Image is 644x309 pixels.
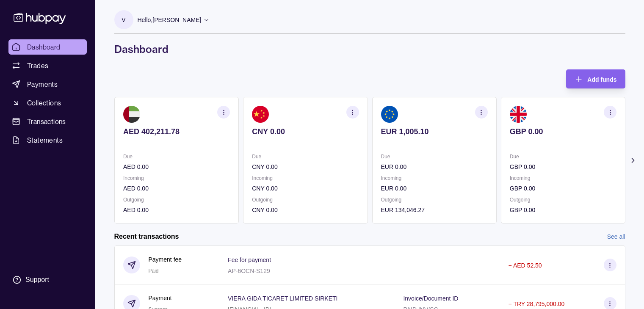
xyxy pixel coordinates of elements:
[27,98,61,108] span: Collections
[8,77,87,92] a: Payments
[149,268,159,274] span: Paid
[123,205,230,215] p: AED 0.00
[509,195,616,204] p: Outgoing
[252,162,359,171] p: CNY 0.00
[27,42,61,52] span: Dashboard
[252,127,359,136] p: CNY 0.00
[252,195,359,204] p: Outgoing
[114,42,625,56] h1: Dashboard
[509,301,565,307] p: − TRY 28,795,000.00
[123,184,230,193] p: AED 0.00
[122,15,125,25] p: V
[8,271,87,289] a: Support
[123,127,230,136] p: AED 402,211.78
[123,195,230,204] p: Outgoing
[149,255,182,264] p: Payment fee
[123,106,140,123] img: ae
[252,205,359,215] p: CNY 0.00
[509,184,616,193] p: GBP 0.00
[381,195,487,204] p: Outgoing
[381,106,398,123] img: eu
[509,262,542,269] p: − AED 52.50
[27,61,48,71] span: Trades
[27,135,63,145] span: Statements
[381,162,487,171] p: EUR 0.00
[509,205,616,215] p: GBP 0.00
[403,295,458,302] p: Invoice/Document ID
[228,257,271,263] p: Fee for payment
[25,275,49,284] div: Support
[27,116,66,127] span: Transactions
[138,15,202,25] p: Hello, [PERSON_NAME]
[27,79,58,89] span: Payments
[381,127,487,136] p: EUR 1,005.10
[509,174,616,183] p: Incoming
[509,106,526,123] img: gb
[228,295,337,302] p: VIERA GIDA TICARET LIMITED SIRKETI
[607,232,625,241] a: See all
[123,174,230,183] p: Incoming
[381,174,487,183] p: Incoming
[509,127,616,136] p: GBP 0.00
[123,162,230,171] p: AED 0.00
[123,152,230,161] p: Due
[566,69,625,88] button: Add funds
[8,39,87,55] a: Dashboard
[252,152,359,161] p: Due
[381,184,487,193] p: EUR 0.00
[8,114,87,129] a: Transactions
[587,76,616,83] span: Add funds
[8,58,87,73] a: Trades
[114,232,179,241] h2: Recent transactions
[149,293,172,303] p: Payment
[252,184,359,193] p: CNY 0.00
[228,268,270,274] p: AP-6OCN-S129
[8,132,87,148] a: Statements
[381,205,487,215] p: EUR 134,046.27
[381,152,487,161] p: Due
[509,152,616,161] p: Due
[252,174,359,183] p: Incoming
[509,162,616,171] p: GBP 0.00
[8,95,87,110] a: Collections
[252,106,269,123] img: cn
